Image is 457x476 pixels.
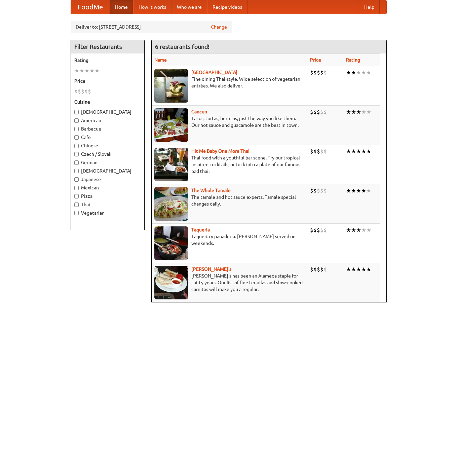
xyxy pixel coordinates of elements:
[320,69,323,76] li: $
[356,226,361,234] li: ★
[94,67,100,74] li: ★
[84,67,89,74] li: ★
[313,266,317,273] li: $
[191,227,210,232] a: Taqueria
[81,88,84,95] li: $
[356,148,361,155] li: ★
[361,108,366,116] li: ★
[74,135,79,140] input: Cafe
[84,88,88,95] li: $
[346,187,351,194] li: ★
[346,57,360,63] a: Rating
[361,226,366,234] li: ★
[74,117,141,124] label: American
[313,148,317,155] li: $
[313,69,317,76] li: $
[346,108,351,116] li: ★
[154,154,305,175] p: Thai food with a youthful bar scene. Try our tropical inspired cocktails, or tuck into a plate of...
[78,88,81,95] li: $
[366,148,371,155] li: ★
[154,266,188,299] img: pedros.jpg
[313,108,317,116] li: $
[356,69,361,76] li: ★
[74,210,141,216] label: Vegetarian
[74,184,141,191] label: Mexican
[191,109,207,114] a: Cancun
[361,69,366,76] li: ★
[74,159,141,166] label: German
[74,78,141,84] h5: Price
[154,194,305,207] p: The tamale and hot sauce experts. Tamale special changes daily.
[310,187,313,194] li: $
[191,148,250,154] b: Hit Me Baby One More Thai
[359,0,380,14] a: Help
[356,266,361,273] li: ★
[88,88,91,95] li: $
[351,266,356,273] li: ★
[323,187,327,194] li: $
[346,266,351,273] li: ★
[351,108,356,116] li: ★
[71,40,144,53] h4: Filter Restaurants
[317,266,320,273] li: $
[346,226,351,234] li: ★
[74,177,79,182] input: Japanese
[74,194,79,198] input: Pizza
[74,67,79,74] li: ★
[366,187,371,194] li: ★
[310,57,321,63] a: Price
[74,57,141,64] h5: Rating
[154,115,305,129] p: Tacos, tortas, burritos, just the way you like them. Our hot sauce and guacamole are the best in ...
[74,127,79,131] input: Barbecue
[74,169,79,173] input: [DEMOGRAPHIC_DATA]
[74,176,141,183] label: Japanese
[310,108,313,116] li: $
[155,43,210,50] ng-pluralize: 6 restaurants found!
[74,186,79,190] input: Mexican
[154,76,305,89] p: Fine dining Thai-style. Wide selection of vegetarian entrées. We also deliver.
[74,151,141,157] label: Czech / Slovak
[191,70,237,75] a: [GEOGRAPHIC_DATA]
[89,67,94,74] li: ★
[320,148,323,155] li: $
[191,188,231,193] a: The Whole Tamale
[74,203,79,207] input: Thai
[351,226,356,234] li: ★
[310,226,313,234] li: $
[356,108,361,116] li: ★
[310,69,313,76] li: $
[74,152,79,156] input: Czech / Slovak
[74,211,79,215] input: Vegetarian
[154,148,188,181] img: babythai.jpg
[154,233,305,247] p: Taqueria y panaderia. [PERSON_NAME] served on weekends.
[317,108,320,116] li: $
[110,0,133,14] a: Home
[320,108,323,116] li: $
[366,266,371,273] li: ★
[310,266,313,273] li: $
[154,226,188,260] img: taqueria.jpg
[74,160,79,165] input: German
[356,187,361,194] li: ★
[361,187,366,194] li: ★
[74,109,141,115] label: [DEMOGRAPHIC_DATA]
[154,108,188,142] img: cancun.jpg
[207,0,247,14] a: Recipe videos
[74,125,141,132] label: Barbecue
[323,108,327,116] li: $
[317,187,320,194] li: $
[71,21,232,33] div: Deliver to: [STREET_ADDRESS]
[323,148,327,155] li: $
[346,69,351,76] li: ★
[211,24,227,30] a: Change
[154,272,305,293] p: [PERSON_NAME]'s has been an Alameda staple for thirty years. Our list of fine tequilas and slow-c...
[313,187,317,194] li: $
[79,67,84,74] li: ★
[320,187,323,194] li: $
[317,226,320,234] li: $
[74,99,141,105] h5: Cuisine
[346,148,351,155] li: ★
[366,226,371,234] li: ★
